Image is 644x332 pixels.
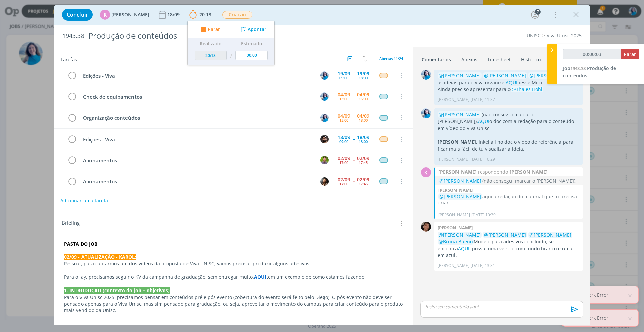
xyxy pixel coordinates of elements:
a: AQUI [254,274,266,280]
p: , as ideias para o Viva organizei nesse Miro. [438,72,579,86]
div: 04/09 [338,92,350,97]
p: [PERSON_NAME] [438,212,470,218]
p: [PERSON_NAME] [438,97,469,103]
p: aqui a redação do material que tu precisa criar. [438,194,579,206]
span: -- [353,158,355,163]
p: (não consegui marcar o [PERSON_NAME]), o doc com a redação para o conteúdo em vídeo do Viva Unisc. [438,111,579,132]
div: Alinhamentos [80,177,314,186]
span: @[PERSON_NAME] [484,232,526,238]
button: B [319,134,329,144]
div: 17:45 [359,182,368,186]
img: E [320,92,329,101]
span: Criação [222,11,252,19]
div: 02/09 [338,156,350,161]
span: -- [353,73,355,78]
strong: [PERSON_NAME] [438,168,477,175]
button: E [319,92,329,102]
div: 04/09 [357,92,369,97]
div: 17:00 [339,161,348,164]
span: @[PERSON_NAME] [439,232,481,238]
span: Parar [624,51,636,57]
div: 18:00 [359,140,368,143]
span: [PERSON_NAME] [111,12,149,17]
button: Parar [199,26,220,33]
button: E [319,113,329,123]
a: Comentários [421,53,451,63]
td: / [228,49,234,63]
p: [PERSON_NAME] [438,156,469,162]
a: AQUI [478,118,489,124]
a: UNISC [527,32,541,39]
div: 15:00 [339,118,348,122]
span: Tarefas [60,55,77,63]
img: B [320,135,329,143]
div: 17:00 [339,182,348,186]
img: P [421,222,431,232]
button: T [319,155,329,165]
span: [DATE] 13:31 [471,263,495,269]
img: E [320,114,329,122]
p: linkei ali no doc o vídeo de referência para ficar mais fácil de tu visualizar a ideia. [438,139,579,152]
div: 09:00 [339,140,348,143]
div: Check de equipamentos [80,93,314,101]
span: @[PERSON_NAME] [439,72,481,79]
a: Histórico [521,53,541,63]
span: @[PERSON_NAME] [439,111,481,118]
span: Concluir [67,12,88,17]
div: 7 [535,9,541,15]
div: 02/09 [357,156,369,161]
div: 13:00 [339,97,348,101]
div: 18:00 [359,76,368,80]
div: Organização conteúdos [80,114,314,122]
a: AQUI [506,79,517,86]
div: K [100,10,110,20]
span: -- [353,94,355,99]
button: Concluir [62,9,93,21]
div: dialog [54,5,590,325]
a: PASTA DO JOB [64,241,97,247]
b: [PERSON_NAME] [438,225,473,231]
p: (não consegui marcar o [PERSON_NAME]), [438,177,579,184]
div: Edições - Viva [80,135,314,144]
ul: 20:13 [187,21,275,65]
span: Produção de conteúdos [563,65,616,79]
div: 02/09 [357,177,369,182]
div: 04/09 [338,114,350,118]
span: [DATE] 11:37 [471,97,495,103]
div: 18:00 [359,118,368,122]
strong: 1. INTRODUÇÃO (contexto do job + objetivos) [64,287,170,294]
p: [PERSON_NAME] [438,263,469,269]
span: @[PERSON_NAME] [484,72,526,79]
img: E [320,71,329,80]
strong: [PERSON_NAME] [509,168,548,175]
p: Ainda preciso apresentar para o . [438,86,579,93]
button: B [319,176,329,186]
span: -- [353,115,355,120]
span: respondendo [477,168,509,175]
span: [DATE] 10:39 [471,212,496,218]
div: 15:00 [359,97,368,101]
span: @[PERSON_NAME] [529,72,571,79]
button: Apontar [239,26,267,33]
div: K [421,167,431,177]
button: 7 [530,9,540,20]
button: E [319,71,329,81]
div: 04/09 [357,114,369,118]
button: K[PERSON_NAME] [100,10,149,20]
p: Para o lay, precisamos seguir o KV da campanha de graduação, sem entregar muito. tem um exemplo d... [64,274,403,280]
div: 19/09 [357,71,369,76]
span: 1943.38 [570,65,586,71]
div: 09:00 [339,76,348,80]
span: -- [353,137,355,141]
button: Criação [222,11,253,19]
span: @Bruna Bueno [439,238,473,245]
img: T [320,156,329,164]
div: Edições - Viva [80,72,314,80]
div: @@1099413@@ (não consegui marcar o Patrick), AQUI o doc com a redação para o conteúdo em vídeo do... [438,177,579,184]
a: AQUI [458,245,469,252]
strong: [PERSON_NAME], [438,139,477,145]
span: @[PERSON_NAME] [439,193,481,200]
span: @[PERSON_NAME] [529,232,571,238]
span: -- [353,179,355,184]
button: Parar [621,49,639,59]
